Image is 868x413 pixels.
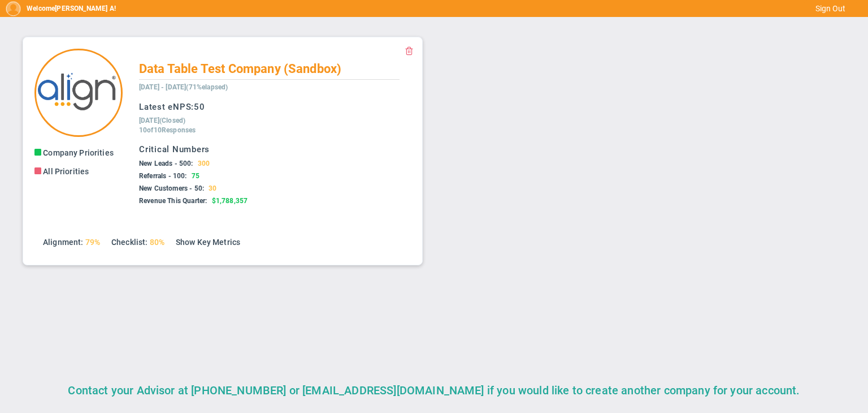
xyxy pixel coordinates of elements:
[111,238,147,247] span: Checklist:
[159,117,185,124] span: (Closed)
[34,49,123,137] img: 33584.Company.photo
[150,238,164,247] span: 80%
[139,126,147,134] span: 10
[176,238,240,247] a: Show Key Metrics
[139,160,193,167] span: New Leads - 500:
[161,83,164,91] span: -
[139,117,159,124] span: [DATE]
[6,1,21,16] img: 202891.Person.photo
[43,148,114,157] span: Company Priorities
[139,62,341,76] span: Data Table Test Company (Sandbox)
[198,160,210,167] span: 300
[209,184,216,192] span: 30
[27,5,116,12] h5: Welcome !
[43,167,89,176] span: All Priorities
[147,126,153,134] span: of
[139,184,204,192] span: New Customers - 50:
[154,126,162,134] span: 10
[139,172,187,180] span: Referrals - 100:
[139,197,207,205] span: Revenue This Quarter:
[139,83,159,91] span: [DATE]
[85,238,100,247] span: 79%
[43,238,83,247] span: Alignment:
[212,197,248,205] span: $1,788,357
[194,102,205,112] span: 50
[202,83,228,91] span: elapsed)
[139,144,400,156] h3: Critical Numbers
[139,102,194,112] span: Latest eNPS:
[189,83,202,91] span: 71%
[186,83,188,91] span: (
[166,83,186,91] span: [DATE]
[192,172,199,180] span: 75
[55,5,114,12] span: [PERSON_NAME] A
[11,379,857,402] div: Contact your Advisor at [PHONE_NUMBER] or [EMAIL_ADDRESS][DOMAIN_NAME] if you would like to creat...
[162,126,196,134] span: Responses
